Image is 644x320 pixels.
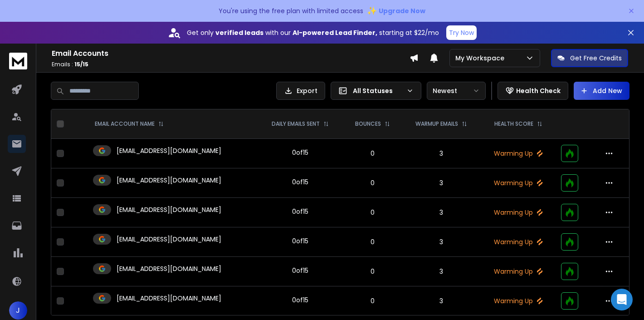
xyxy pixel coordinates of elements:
div: Open Intercom Messenger [611,289,633,310]
strong: AI-powered Lead Finder, [293,28,377,37]
button: J [9,301,27,320]
p: Warming Up [486,296,550,305]
button: Health Check [498,82,568,100]
p: [EMAIL_ADDRESS][DOMAIN_NAME] [117,294,221,303]
p: Get only with our starting at $22/mo [187,28,439,37]
p: [EMAIL_ADDRESS][DOMAIN_NAME] [117,176,221,185]
p: You're using the free plan with limited access [219,6,363,15]
p: Warming Up [486,178,550,187]
p: Warming Up [486,237,550,246]
p: HEALTH SCORE [494,120,533,128]
div: EMAIL ACCOUNT NAME [95,120,164,128]
td: 3 [402,227,481,257]
p: 0 [349,267,397,276]
p: 0 [349,296,397,305]
div: 0 of 15 [292,236,308,246]
p: 0 [349,208,397,217]
td: 3 [402,168,481,198]
p: All Statuses [353,86,403,95]
p: My Workspace [455,54,508,63]
p: Warming Up [486,267,550,276]
p: Get Free Credits [570,54,622,63]
p: 0 [349,178,397,187]
span: ✨ [367,5,377,17]
td: 3 [402,198,481,227]
p: Try Now [449,28,474,37]
p: [EMAIL_ADDRESS][DOMAIN_NAME] [117,235,221,244]
p: 0 [349,149,397,158]
td: 3 [402,139,481,168]
div: 0 of 15 [292,148,308,157]
button: Try Now [446,25,477,40]
div: 0 of 15 [292,266,308,275]
td: 3 [402,257,481,286]
p: [EMAIL_ADDRESS][DOMAIN_NAME] [117,205,221,214]
button: Export [276,82,325,100]
button: ✨Upgrade Now [367,2,425,20]
p: WARMUP EMAILS [415,120,458,128]
strong: verified leads [215,28,263,37]
div: 0 of 15 [292,177,308,187]
p: Warming Up [486,149,550,158]
img: logo [9,53,27,69]
button: Get Free Credits [551,49,628,67]
h1: Email Accounts [52,48,410,59]
p: [EMAIL_ADDRESS][DOMAIN_NAME] [117,146,221,155]
button: Newest [427,82,486,100]
p: Health Check [516,86,561,95]
p: [EMAIL_ADDRESS][DOMAIN_NAME] [117,264,221,273]
td: 3 [402,286,481,316]
span: Upgrade Now [379,6,425,15]
div: 0 of 15 [292,295,308,305]
button: Add New [574,82,629,100]
p: BOUNCES [355,120,381,128]
p: Emails : [52,61,410,68]
p: 0 [349,237,397,246]
div: 0 of 15 [292,207,308,216]
span: 15 / 15 [74,60,88,68]
p: DAILY EMAILS SENT [272,120,320,128]
p: Warming Up [486,208,550,217]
